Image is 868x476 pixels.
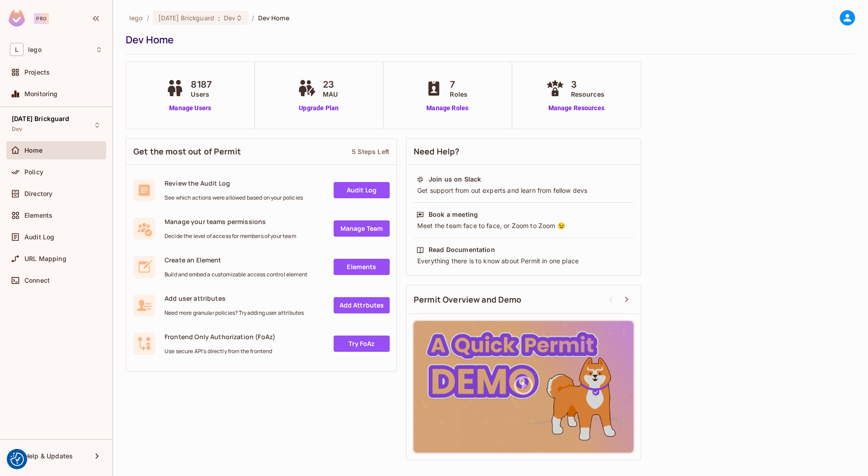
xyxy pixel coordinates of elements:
[10,453,24,466] img: Revisit consent button
[571,78,604,91] span: 3
[24,190,52,197] span: Directory
[258,14,289,22] span: Dev Home
[9,10,25,27] img: SReyMgAAAABJRU5ErkJggg==
[165,348,275,355] span: Use secure API's directly from the frontend
[544,103,609,113] a: Manage Resources
[323,89,338,99] span: MAU
[24,255,66,262] span: URL Mapping
[12,115,70,122] span: [DATE] Brickguard
[191,89,212,99] span: Users
[165,179,303,187] span: Review the Audit Log
[133,146,241,157] span: Get the most out of Permit
[414,294,522,305] span: Permit Overview and Demo
[24,277,50,284] span: Connect
[224,14,236,22] span: Dev
[334,297,390,313] a: Add Attrbutes
[12,126,22,133] span: Dev
[323,78,338,91] span: 23
[129,14,143,22] span: the active workspace
[165,309,304,317] span: Need more granular policies? Try adding user attributes
[34,13,49,24] div: Pro
[158,14,214,22] span: [DATE] Brickguard
[165,217,296,226] span: Manage your teams permissions
[334,259,390,275] a: Elements
[126,33,851,47] div: Dev Home
[416,221,631,230] div: Meet the team face to face, or Zoom to Zoom 😉
[334,182,390,198] a: Audit Log
[24,453,73,460] span: Help & Updates
[416,257,631,266] div: Everything there is to know about Permit in one place
[24,212,52,219] span: Elements
[296,103,342,113] a: Upgrade Plan
[164,103,217,113] a: Manage Users
[352,147,389,156] div: 5 Steps Left
[571,89,604,99] span: Resources
[24,168,43,176] span: Policy
[334,220,390,237] a: Manage Team
[24,90,58,98] span: Monitoring
[10,453,24,466] button: Consent Preferences
[165,271,307,278] span: Build and embed a customizable access control element
[165,332,275,341] span: Frontend Only Authorization (FoAz)
[450,78,467,91] span: 7
[414,146,460,157] span: Need Help?
[416,186,631,195] div: Get support from out experts and learn from fellow devs
[191,78,212,91] span: 8187
[24,233,54,241] span: Audit Log
[165,194,303,201] span: See which actions were allowed based on your policies
[334,336,390,352] a: Try FoAz
[165,256,307,264] span: Create an Element
[165,233,296,240] span: Decide the level of access for members of your team
[147,14,149,22] li: /
[429,175,481,184] div: Join us on Slack
[24,69,50,76] span: Projects
[28,46,42,53] span: Workspace: lego
[217,14,221,22] span: :
[450,89,467,99] span: Roles
[10,43,24,56] span: L
[24,147,43,154] span: Home
[429,245,495,254] div: Read Documentation
[252,14,254,22] li: /
[429,210,478,219] div: Book a meeting
[165,294,304,303] span: Add user attributes
[423,103,472,113] a: Manage Roles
